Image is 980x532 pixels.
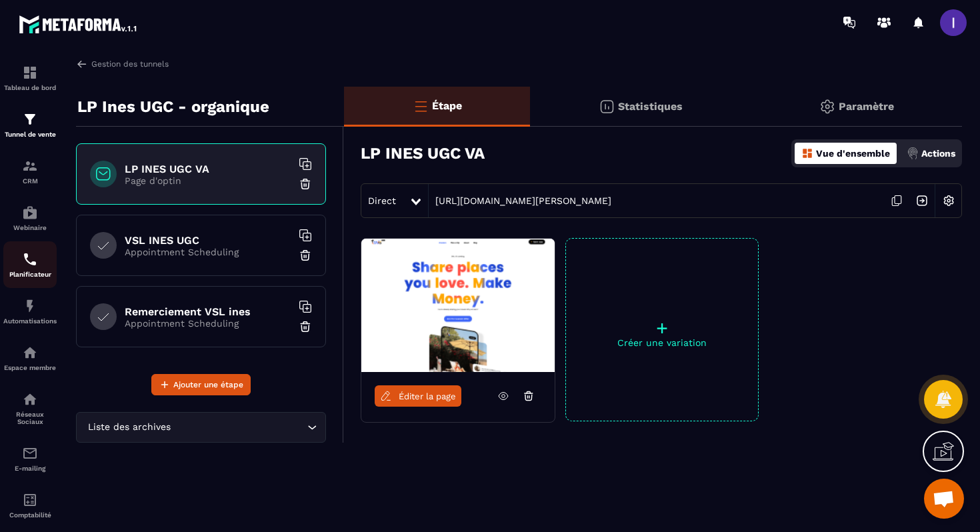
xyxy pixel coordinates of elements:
p: Automatisations [3,317,57,325]
img: scheduler [22,251,38,267]
img: trash [299,320,312,333]
a: automationsautomationsEspace membre [3,335,57,381]
a: Ouvrir le chat [924,479,964,519]
img: arrow [76,58,88,70]
img: actions.d6e523a2.png [907,147,919,159]
p: Créer une variation [566,337,758,348]
img: stats.20deebd0.svg [599,99,615,115]
a: formationformationCRM [3,148,57,195]
span: Éditer la page [399,391,456,401]
p: Comptabilité [3,511,57,519]
p: Planificateur [3,271,57,278]
a: accountantaccountantComptabilité [3,482,57,529]
h6: Remerciement VSL ines [125,305,291,318]
a: Gestion des tunnels [76,58,169,70]
img: formation [22,111,38,127]
p: Tableau de bord [3,84,57,91]
h6: VSL INES UGC [125,234,291,247]
h6: LP INES UGC VA [125,163,291,175]
img: accountant [22,492,38,508]
p: Étape [432,99,462,112]
a: automationsautomationsWebinaire [3,195,57,241]
a: formationformationTableau de bord [3,55,57,101]
p: Webinaire [3,224,57,231]
a: emailemailE-mailing [3,435,57,482]
img: email [22,445,38,461]
p: + [566,319,758,337]
img: automations [22,345,38,361]
a: schedulerschedulerPlanificateur [3,241,57,288]
p: Page d'optin [125,175,291,186]
img: image [361,239,555,372]
img: trash [299,177,312,191]
p: Réseaux Sociaux [3,411,57,425]
a: social-networksocial-networkRéseaux Sociaux [3,381,57,435]
p: Appointment Scheduling [125,247,291,257]
span: Ajouter une étape [173,378,243,391]
img: formation [22,158,38,174]
img: automations [22,205,38,221]
a: formationformationTunnel de vente [3,101,57,148]
img: bars-o.4a397970.svg [413,98,429,114]
p: CRM [3,177,57,185]
p: Tunnel de vente [3,131,57,138]
img: social-network [22,391,38,407]
p: Statistiques [618,100,683,113]
img: trash [299,249,312,262]
button: Ajouter une étape [151,374,251,395]
p: LP Ines UGC - organique [77,93,269,120]
img: formation [22,65,38,81]
img: setting-w.858f3a88.svg [936,188,961,213]
img: logo [19,12,139,36]
img: dashboard-orange.40269519.svg [801,147,813,159]
img: automations [22,298,38,314]
div: Search for option [76,412,326,443]
p: Vue d'ensemble [816,148,890,159]
a: Éditer la page [375,385,461,407]
p: Actions [921,148,955,159]
span: Direct [368,195,396,206]
img: arrow-next.bcc2205e.svg [909,188,935,213]
span: Liste des archives [85,420,173,435]
p: Appointment Scheduling [125,318,291,329]
a: [URL][DOMAIN_NAME][PERSON_NAME] [429,195,611,206]
p: E-mailing [3,465,57,472]
p: Paramètre [839,100,894,113]
img: setting-gr.5f69749f.svg [819,99,835,115]
a: automationsautomationsAutomatisations [3,288,57,335]
input: Search for option [173,420,304,435]
h3: LP INES UGC VA [361,144,485,163]
p: Espace membre [3,364,57,371]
